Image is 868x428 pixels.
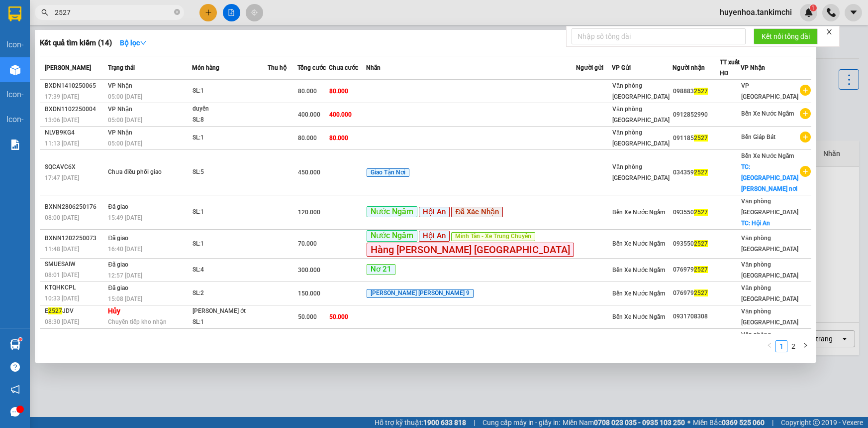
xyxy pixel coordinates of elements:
li: Next Page [799,340,811,352]
div: SL: 1 [193,207,267,218]
span: Chuyển tiếp kho nhận [108,318,167,325]
span: Bến Xe Nước Ngầm [612,313,665,320]
span: 11:48 [DATE] [45,246,79,253]
span: 2527 [694,240,708,247]
span: Bến Xe Nước Ngầm [612,209,665,216]
span: Văn phòng [GEOGRAPHIC_DATA] [612,129,670,147]
span: Văn phòng [GEOGRAPHIC_DATA] [741,198,798,216]
div: SL: 5 [193,167,267,178]
span: VP Gửi [612,64,631,71]
span: Đã giao [108,261,128,268]
span: right [802,342,808,348]
span: search [41,9,48,16]
li: 2 [787,340,799,352]
div: 093550 [673,239,719,249]
span: 08:30 [DATE] [45,318,79,325]
span: 2527 [694,135,708,142]
span: Bến Xe Nước Ngầm [741,110,794,117]
button: Kết nối tổng đài [754,28,818,44]
span: close-circle [174,8,180,17]
span: TC: Hội An [741,220,770,227]
div: SL: 1 [193,133,267,143]
span: 2527 [694,289,708,296]
span: 17:47 [DATE] [45,174,79,181]
span: Bến Xe Nước Ngầm [612,290,665,297]
button: left [764,340,775,352]
div: Chưa điều phối giao [108,167,183,178]
span: close [826,28,833,35]
a: 2 [788,341,799,352]
img: warehouse-icon [10,339,20,350]
span: Văn phòng [GEOGRAPHIC_DATA] [741,285,798,302]
span: Nước Ngầm [367,206,417,218]
span: Văn phòng [GEOGRAPHIC_DATA] [741,235,798,253]
span: plus-circle [800,85,811,96]
span: Nơ 21 [367,264,395,275]
div: 098883 [673,86,719,97]
span: message [10,407,20,417]
div: E JDV [45,306,105,316]
span: Đã Xác Nhận [451,207,503,218]
span: Minh Tàn - Xe Trung Chuyển [451,232,535,241]
span: Kết nối tổng đài [762,31,810,42]
img: logo-vxr [8,6,21,21]
strong: Bộ lọc [120,39,147,47]
span: Hội An [419,231,450,242]
span: left [767,342,772,348]
span: Nhãn [366,64,381,71]
span: notification [10,385,20,394]
div: 0912852990 [673,110,719,120]
div: SL: 8 [193,115,267,126]
span: Trạng thái [108,64,135,71]
span: plus-circle [800,108,811,119]
span: Hàng [PERSON_NAME] [GEOGRAPHIC_DATA] [367,243,574,257]
span: 80.000 [329,135,348,142]
li: 1 [775,340,787,352]
span: 50.000 [298,313,317,320]
span: 50.000 [329,313,348,320]
span: Món hàng [192,64,219,71]
div: SL: 4 [193,265,267,276]
span: 11:13 [DATE] [45,140,79,147]
img: solution-icon [10,140,20,150]
span: 70.000 [298,240,317,247]
span: plus-circle [800,132,811,143]
div: icon- [6,88,23,101]
span: Tổng cước [297,64,326,71]
span: 15:08 [DATE] [108,295,142,302]
span: 05:00 [DATE] [108,117,142,124]
strong: Hủy [108,307,120,315]
div: 034359 [673,167,719,178]
span: Nước Ngầm [367,230,417,242]
span: Văn phòng [GEOGRAPHIC_DATA] [741,308,798,326]
span: [PERSON_NAME] [PERSON_NAME] 9 [367,289,474,298]
span: TC: [GEOGRAPHIC_DATA][PERSON_NAME] nơi [741,163,798,192]
span: VP Nhận [108,106,132,113]
span: 08:01 [DATE] [45,272,79,279]
sup: 1 [19,338,22,341]
span: 150.000 [298,290,320,297]
span: 15:49 [DATE] [108,214,142,221]
span: 80.000 [298,135,317,142]
span: Bến Xe Nước Ngầm [741,152,794,159]
span: 2527 [694,209,708,216]
button: Bộ lọcdown [112,35,155,51]
span: Thu hộ [268,64,287,71]
span: VP Nhận [108,82,132,89]
span: Giao Tận Nơi [367,168,409,177]
span: Hội An [419,207,450,218]
div: duyên [193,104,267,115]
span: 2527 [694,169,708,176]
div: icon- [6,38,23,51]
h3: Kết quả tìm kiếm ( 14 ) [40,38,112,48]
button: right [799,340,811,352]
span: 80.000 [329,88,348,95]
span: 17:39 [DATE] [45,93,79,100]
div: NLVB9KG4 [45,128,105,138]
li: Previous Page [764,340,775,352]
span: 05:00 [DATE] [108,93,142,100]
a: 1 [776,341,787,352]
div: SQCAVC6X [45,162,105,172]
img: warehouse-icon [10,65,20,75]
span: TT xuất HĐ [720,59,740,77]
